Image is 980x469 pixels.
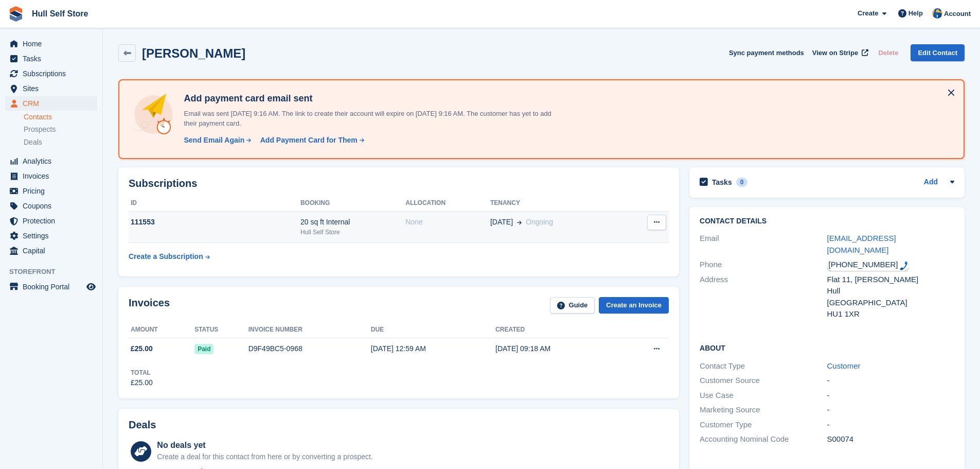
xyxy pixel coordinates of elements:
[495,322,620,338] th: Created
[5,184,97,198] a: menu
[827,285,954,297] div: Hull
[23,244,84,258] span: Capital
[131,377,153,388] div: £25.00
[24,112,97,122] a: Contacts
[180,93,565,105] h4: Add payment card email sent
[924,177,938,188] a: Add
[808,44,870,61] a: View on Stripe
[495,343,620,354] div: [DATE] 09:18 AM
[700,274,827,320] div: Address
[908,8,923,19] span: Help
[23,154,84,168] span: Analytics
[5,96,97,111] a: menu
[260,135,358,146] div: Add Payment Card for Them
[858,8,878,19] span: Create
[5,51,97,66] a: menu
[24,137,42,147] span: Deals
[129,178,669,189] h2: Subscriptions
[827,404,954,416] div: -
[490,195,623,212] th: Tenancy
[194,322,248,338] th: Status
[5,199,97,213] a: menu
[827,433,954,445] div: S00074
[405,195,490,212] th: Allocation
[550,297,595,314] a: Guide
[700,342,954,353] h2: About
[827,361,861,370] a: Customer
[24,125,56,134] span: Prospects
[129,247,210,266] a: Create a Subscription
[129,251,203,262] div: Create a Subscription
[371,343,495,354] div: [DATE] 12:59 AM
[23,66,84,81] span: Subscriptions
[5,169,97,183] a: menu
[23,96,84,111] span: CRM
[180,109,565,129] p: Email was sent [DATE] 9:16 AM. The link to create their account will expire on [DATE] 9:16 AM. Th...
[5,244,97,258] a: menu
[900,261,908,270] img: hfpfyWBK5wQHBAGPgDf9c6qAYOxxMAAAAASUVORK5CYII=
[932,8,942,19] img: Hull Self Store
[129,217,300,228] div: 111553
[405,217,490,228] div: None
[827,259,908,271] div: Call: +447391038219
[248,343,371,354] div: D9F49BC5-0968
[248,322,371,338] th: Invoice number
[23,51,84,66] span: Tasks
[729,44,804,61] button: Sync payment methods
[700,404,827,416] div: Marketing Source
[157,451,372,462] div: Create a deal for this contact from here or by converting a prospect.
[874,44,902,61] button: Delete
[944,9,971,19] span: Account
[132,93,175,136] img: add-payment-card-4dbda4983b697a7845d177d07a5d71e8a16f1ec00487972de202a45f1e8132f5.svg
[700,233,827,256] div: Email
[5,154,97,168] a: menu
[736,178,748,187] div: 0
[23,214,84,228] span: Protection
[300,195,405,212] th: Booking
[300,217,405,228] div: 20 sq ft Internal
[700,375,827,387] div: Customer Source
[700,433,827,445] div: Accounting Nominal Code
[300,228,405,237] div: Hull Self Store
[911,44,965,61] a: Edit Contact
[827,308,954,320] div: HU1 1XR
[827,375,954,387] div: -
[23,199,84,213] span: Coupons
[812,48,858,58] span: View on Stripe
[526,218,553,226] span: Ongoing
[184,135,244,146] div: Send Email Again
[371,322,495,338] th: Due
[23,229,84,243] span: Settings
[700,259,827,271] div: Phone
[28,5,92,22] a: Hull Self Store
[5,37,97,51] a: menu
[23,280,84,294] span: Booking Portal
[194,344,213,354] span: Paid
[129,195,300,212] th: ID
[827,390,954,402] div: -
[700,360,827,372] div: Contact Type
[24,124,97,135] a: Prospects
[157,439,372,451] div: No deals yet
[23,169,84,183] span: Invoices
[23,37,84,51] span: Home
[5,81,97,96] a: menu
[827,234,896,254] a: [EMAIL_ADDRESS][DOMAIN_NAME]
[8,6,24,22] img: stora-icon-8386f47178a22dfd0bd8f6a31ec36ba5ce8667c1dd55bd0f319d3a0aa187defe.svg
[827,419,954,431] div: -
[24,137,97,148] a: Deals
[9,267,102,277] span: Storefront
[5,66,97,81] a: menu
[490,217,513,228] span: [DATE]
[85,281,97,293] a: Preview store
[129,297,170,314] h2: Invoices
[256,135,365,146] a: Add Payment Card for Them
[712,178,732,187] h2: Tasks
[700,419,827,431] div: Customer Type
[131,368,153,377] div: Total
[5,280,97,294] a: menu
[142,46,245,60] h2: [PERSON_NAME]
[23,184,84,198] span: Pricing
[700,390,827,402] div: Use Case
[700,217,954,225] h2: Contact Details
